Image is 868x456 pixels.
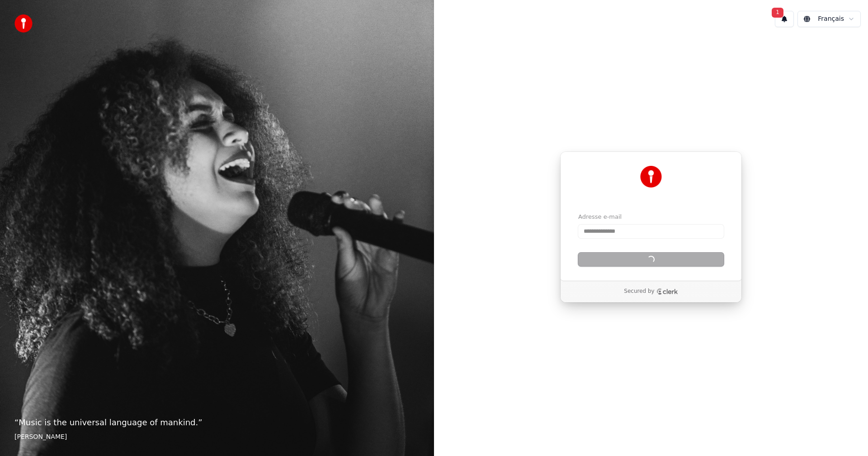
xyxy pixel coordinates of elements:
[656,288,678,295] a: Clerk logo
[14,416,420,429] p: “ Music is the universal language of mankind. ”
[14,14,33,33] img: youka
[772,8,783,18] span: 1
[640,166,662,188] img: Youka
[14,432,420,442] footer: [PERSON_NAME]
[775,11,794,27] button: 1
[624,288,654,295] p: Secured by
